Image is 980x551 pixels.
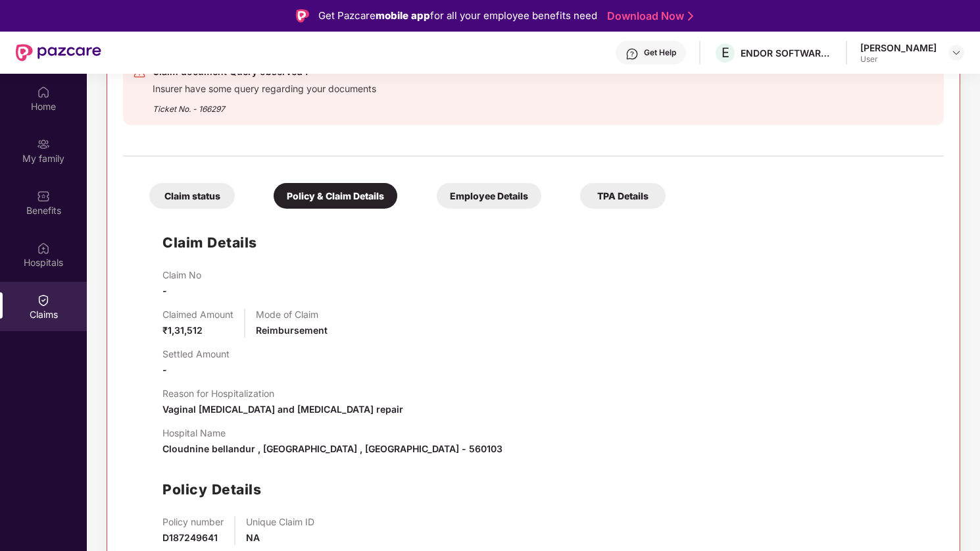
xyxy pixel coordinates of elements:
[37,86,50,99] img: svg+xml;base64,PHN2ZyBpZD0iSG9tZSIgeG1sbnM9Imh0dHA6Ly93d3cudzMub3JnLzIwMDAvc3ZnIiB3aWR0aD0iMjAiIG...
[256,309,328,320] p: Mode of Claim
[162,427,502,438] p: Hospital Name
[37,138,50,151] img: svg+xml;base64,PHN2ZyB3aWR0aD0iMjAiIGhlaWdodD0iMjAiIHZpZXdCb3g9IjAgMCAyMCAyMCIgZmlsbD0ibm9uZSIgeG...
[722,45,729,61] span: E
[274,183,397,209] div: Policy & Claim Details
[688,9,693,23] img: Stroke
[162,269,201,280] p: Claim No
[162,516,224,527] p: Policy number
[162,388,403,399] p: Reason for Hospitalization
[437,183,541,209] div: Employee Details
[162,325,203,336] span: ₹1,31,512
[246,516,314,527] p: Unique Claim ID
[162,443,502,454] span: Cloudnine bellandur , [GEOGRAPHIC_DATA] , [GEOGRAPHIC_DATA] - 560103
[162,348,230,359] p: Settled Amount
[860,54,937,65] div: User
[149,183,235,209] div: Claim status
[162,479,261,500] h1: Policy Details
[376,9,430,22] strong: mobile app
[951,47,962,58] img: svg+xml;base64,PHN2ZyBpZD0iRHJvcGRvd24tMzJ4MzIiIHhtbG5zPSJodHRwOi8vd3d3LnczLm9yZy8yMDAwL3N2ZyIgd2...
[318,8,597,24] div: Get Pazcare for all your employee benefits need
[162,364,167,375] span: -
[153,95,376,115] div: Ticket No. - 166297
[16,44,101,61] img: New Pazcare Logo
[246,532,260,543] span: NA
[162,532,218,543] span: D187249641
[580,183,666,209] div: TPA Details
[153,80,376,95] div: Insurer have some query regarding your documents
[37,190,50,203] img: svg+xml;base64,PHN2ZyBpZD0iQmVuZWZpdHMiIHhtbG5zPSJodHRwOi8vd3d3LnczLm9yZy8yMDAwL3N2ZyIgd2lkdGg9Ij...
[607,9,689,23] a: Download Now
[644,47,676,58] div: Get Help
[860,41,937,54] div: [PERSON_NAME]
[162,285,167,296] span: -
[741,47,833,59] div: ENDOR SOFTWARE PRIVATE LIMITED
[162,232,257,253] h1: Claim Details
[37,242,50,255] img: svg+xml;base64,PHN2ZyBpZD0iSG9zcGl0YWxzIiB4bWxucz0iaHR0cDovL3d3dy53My5vcmcvMjAwMC9zdmciIHdpZHRoPS...
[37,294,50,307] img: svg+xml;base64,PHN2ZyBpZD0iQ2xhaW0iIHhtbG5zPSJodHRwOi8vd3d3LnczLm9yZy8yMDAwL3N2ZyIgd2lkdGg9IjIwIi...
[625,47,639,61] img: svg+xml;base64,PHN2ZyBpZD0iSGVscC0zMngzMiIgeG1sbnM9Imh0dHA6Ly93d3cudzMub3JnLzIwMDAvc3ZnIiB3aWR0aD...
[256,325,328,336] span: Reimbursement
[162,309,233,320] p: Claimed Amount
[162,404,403,415] span: Vaginal [MEDICAL_DATA] and [MEDICAL_DATA] repair
[296,9,309,22] img: Logo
